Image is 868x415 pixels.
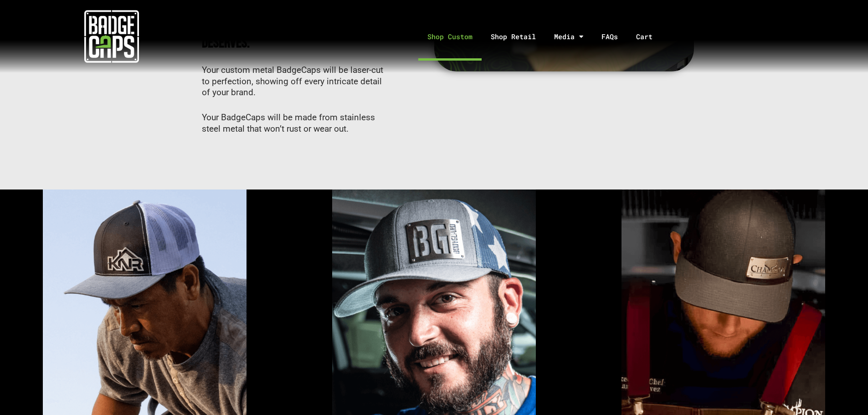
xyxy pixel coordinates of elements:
img: badgecaps white logo with green acccent [84,9,139,64]
nav: Menu [223,13,868,61]
a: Cart [627,13,673,61]
p: Your custom metal BadgeCaps will be laser-cut to perfection, showing off every intricate detail o... [202,65,384,98]
p: Your BadgeCaps will be made from stainless steel metal that won’t rust or wear out. [202,112,384,135]
a: Shop Custom [418,13,482,61]
a: Shop Retail [482,13,545,61]
iframe: Chat Widget [822,371,868,415]
a: Media [545,13,592,61]
a: FAQs [592,13,627,61]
